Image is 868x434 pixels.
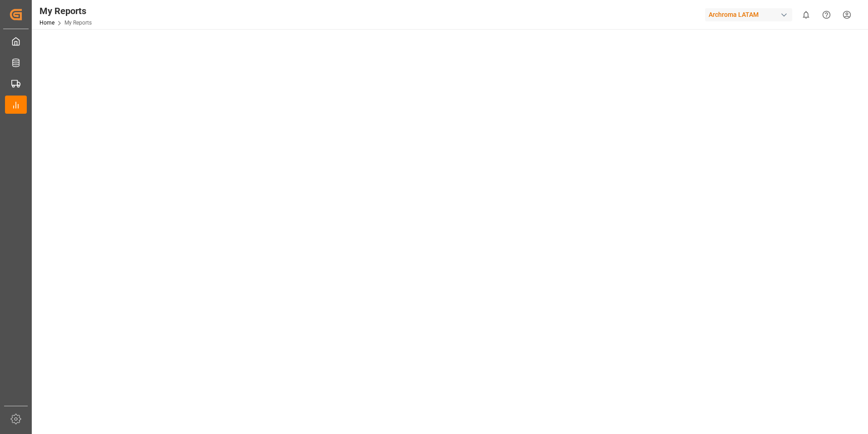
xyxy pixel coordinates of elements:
[816,5,837,25] button: Help Center
[796,5,816,25] button: show 0 new notifications
[705,6,796,23] button: Archroma LATAM
[39,20,54,26] a: Home
[39,4,92,18] div: My Reports
[705,8,792,21] div: Archroma LATAM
